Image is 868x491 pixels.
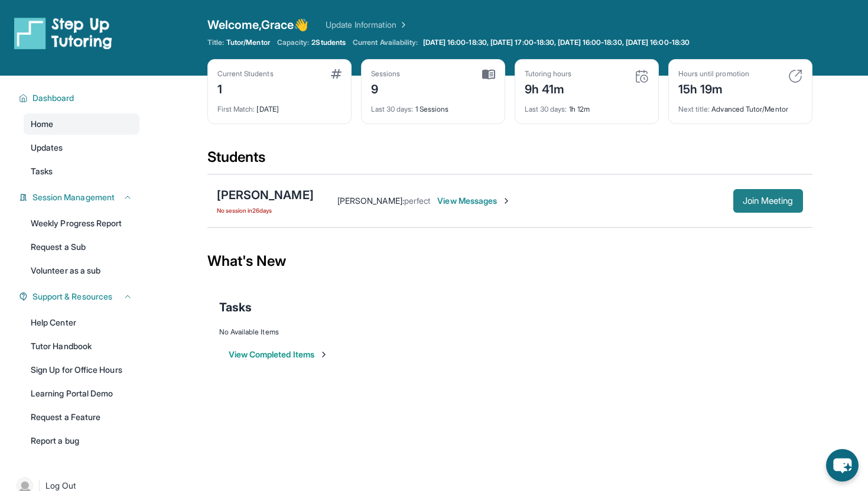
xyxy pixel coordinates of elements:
div: 9 [371,79,401,97]
span: Session Management [32,191,115,203]
img: logo [14,17,112,50]
button: Session Management [28,191,132,203]
span: Last 30 days : [371,105,414,113]
div: Advanced Tutor/Mentor [678,97,802,114]
a: Request a Sub [24,236,139,258]
span: Current Availability: [353,38,418,47]
span: Tutor/Mentor [226,38,270,47]
img: card [331,69,342,79]
button: Support & Resources [28,291,132,303]
span: View Messages [437,195,511,207]
span: Title: [207,38,224,47]
a: Help Center [24,312,139,333]
div: Sessions [371,69,401,79]
span: 2 Students [311,38,346,47]
a: Updates [24,137,139,158]
span: Join Meeting [743,197,794,204]
span: Support & Resources [32,291,112,303]
a: Volunteer as a sub [24,260,139,281]
img: Chevron Right [396,19,408,31]
div: No Available Items [219,327,801,337]
div: Students [207,148,812,174]
span: [DATE] 16:00-18:30, [DATE] 17:00-18:30, [DATE] 16:00-18:30, [DATE] 16:00-18:30 [423,38,690,47]
div: Tutoring hours [525,69,572,79]
div: Current Students [217,69,274,79]
img: card [635,69,649,83]
a: Learning Portal Demo [24,383,139,404]
img: card [482,69,495,80]
span: Capacity: [277,38,310,47]
div: What's New [207,235,812,287]
a: [DATE] 16:00-18:30, [DATE] 17:00-18:30, [DATE] 16:00-18:30, [DATE] 16:00-18:30 [421,38,692,47]
span: Home [31,118,53,130]
div: 1 [217,79,274,97]
div: 9h 41m [525,79,572,97]
a: Tutor Handbook [24,336,139,357]
img: card [788,69,802,83]
span: Tasks [219,299,252,316]
span: perfect [404,196,431,206]
button: Dashboard [28,92,132,104]
a: Sign Up for Office Hours [24,359,139,381]
button: View Completed Items [229,349,329,360]
span: Welcome, Grace 👋 [207,17,309,33]
a: Request a Feature [24,407,139,428]
button: chat-button [826,449,859,482]
div: [DATE] [217,97,342,114]
button: Join Meeting [733,189,803,213]
span: Updates [31,142,63,154]
div: 1 Sessions [371,97,495,114]
div: 1h 12m [525,97,649,114]
img: Chevron-Right [502,196,511,206]
span: Last 30 days : [525,105,567,113]
div: Hours until promotion [678,69,749,79]
span: Tasks [31,165,53,177]
a: Home [24,113,139,135]
div: 15h 19m [678,79,749,97]
div: [PERSON_NAME] [217,187,314,203]
a: Weekly Progress Report [24,213,139,234]
span: First Match : [217,105,255,113]
span: Dashboard [32,92,74,104]
a: Tasks [24,161,139,182]
span: No session in 26 days [217,206,314,215]
span: Next title : [678,105,710,113]
a: Update Information [326,19,408,31]
a: Report a bug [24,430,139,451]
span: [PERSON_NAME] : [337,196,404,206]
